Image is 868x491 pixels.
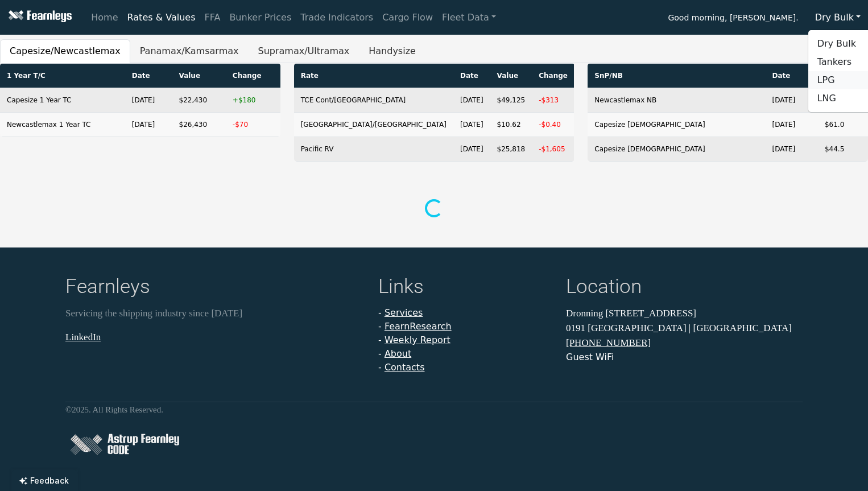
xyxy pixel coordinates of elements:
[294,137,453,162] td: Pacific RV
[566,321,803,336] p: 0191 [GEOGRAPHIC_DATA] | [GEOGRAPHIC_DATA]
[200,6,225,29] a: FFA
[65,332,101,343] a: LinkedIn
[359,39,425,63] button: Handysize
[490,64,532,88] th: Value
[532,137,574,162] td: -$1,605
[226,64,280,88] th: Change
[125,113,172,137] td: [DATE]
[766,64,818,88] th: Date
[668,9,798,28] span: Good morning, [PERSON_NAME].
[378,306,552,320] li: -
[453,113,490,137] td: [DATE]
[378,333,552,347] li: -
[86,6,122,29] a: Home
[566,337,651,348] a: [PHONE_NUMBER]
[385,362,425,373] a: Contacts
[588,88,765,113] td: Newcastlemax NB
[378,347,552,361] li: -
[588,64,765,88] th: SnP/NB
[766,113,818,137] td: [DATE]
[490,137,532,162] td: $25,818
[385,307,423,318] a: Services
[378,361,552,374] li: -
[566,306,803,321] p: Dronning [STREET_ADDRESS]
[294,64,453,88] th: Rate
[808,7,868,28] button: Dry Bulk
[123,6,200,29] a: Rates & Values
[453,137,490,162] td: [DATE]
[125,88,172,113] td: [DATE]
[172,88,226,113] td: $22,430
[172,113,226,137] td: $26,430
[226,113,280,137] td: -$70
[385,348,411,359] a: About
[248,39,359,63] button: Supramax/Ultramax
[130,39,249,63] button: Panamax/Kamsarmax
[296,6,378,29] a: Trade Indicators
[490,88,532,113] td: $49,125
[818,137,868,162] td: $44.5
[378,320,552,333] li: -
[225,6,296,29] a: Bunker Prices
[65,275,365,302] h4: Fearnleys
[566,275,803,302] h4: Location
[172,64,226,88] th: Value
[294,88,453,113] td: TCE Cont/[GEOGRAPHIC_DATA]
[294,113,453,137] td: [GEOGRAPHIC_DATA]/[GEOGRAPHIC_DATA]
[125,64,172,88] th: Date
[6,10,72,24] img: Fearnleys Logo
[532,113,574,137] td: -$0.40
[65,405,163,414] small: © 2025 . All Rights Reserved.
[490,113,532,137] td: $10.62
[532,88,574,113] td: -$313
[378,275,552,302] h4: Links
[453,88,490,113] td: [DATE]
[226,88,280,113] td: +$180
[65,306,365,321] p: Servicing the shipping industry since [DATE]
[385,321,452,332] a: FearnResearch
[532,64,574,88] th: Change
[385,335,450,345] a: Weekly Report
[588,137,765,162] td: Capesize [DEMOGRAPHIC_DATA]
[437,6,501,29] a: Fleet Data
[566,350,614,364] button: Guest WiFi
[588,113,765,137] td: Capesize [DEMOGRAPHIC_DATA]
[818,113,868,137] td: $61.0
[453,64,490,88] th: Date
[378,6,437,29] a: Cargo Flow
[766,88,818,113] td: [DATE]
[766,137,818,162] td: [DATE]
